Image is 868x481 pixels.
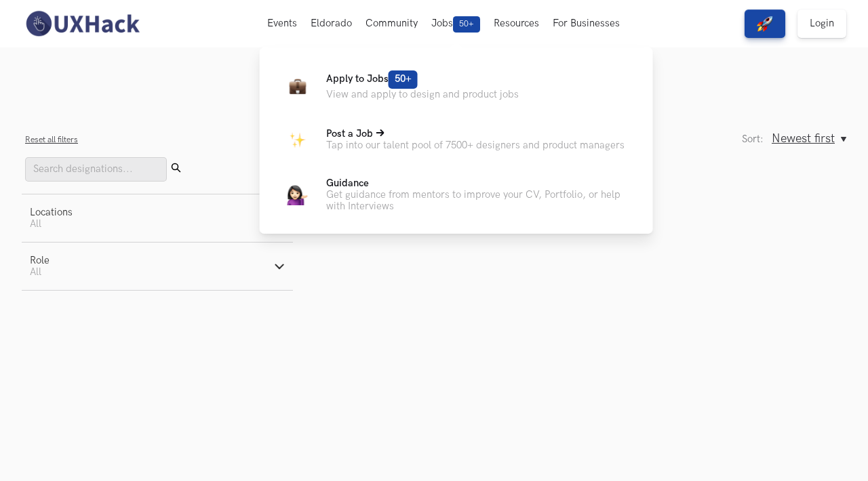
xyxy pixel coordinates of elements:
p: Tap into our talent pool of 7500+ designers and product managers [326,140,625,151]
img: Parking [289,131,306,148]
span: Apply to Jobs [326,73,418,85]
img: Briefcase [289,77,306,94]
ul: Tabs Interface [174,60,694,98]
img: rocket [757,16,773,32]
button: RoleAll [22,243,293,290]
span: 50+ [453,16,480,33]
span: Post a Job [326,128,373,140]
img: UXHack-logo.png [22,9,142,38]
span: All [30,218,41,230]
button: Reset all filters [25,135,78,145]
input: Search [25,157,167,182]
span: Guidance [326,177,369,189]
div: Role [30,255,50,266]
span: 50+ [389,70,418,89]
a: GuidanceGuidanceGet guidance from mentors to improve your CV, Portfolio, or help with Interviews [281,177,631,212]
label: Sort: [742,133,764,145]
p: View and apply to design and product jobs [326,89,519,100]
div: Locations [30,207,73,218]
button: LocationsAll [22,194,293,242]
span: All [30,266,41,278]
button: Newest first, Sort: [772,131,846,146]
p: Get guidance from mentors to improve your CV, Portfolio, or help with Interviews [326,189,631,212]
img: Guidance [288,185,308,205]
span: Newest first [772,131,835,146]
a: ParkingPost a JobTap into our talent pool of 7500+ designers and product managers [281,123,631,156]
a: Login [797,9,846,38]
a: BriefcaseApply to Jobs50+View and apply to design and product jobs [281,69,631,102]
